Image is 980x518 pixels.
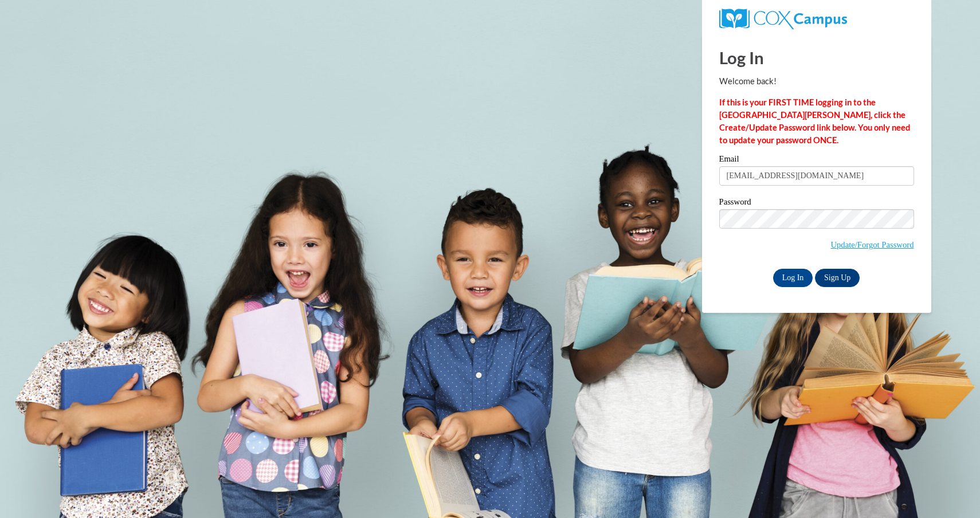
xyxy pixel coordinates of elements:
[719,13,847,23] a: COX Campus
[719,198,914,209] label: Password
[719,97,910,145] strong: If this is your FIRST TIME logging in to the [GEOGRAPHIC_DATA][PERSON_NAME], click the Create/Upd...
[815,269,860,287] a: Sign Up
[773,269,813,287] input: Log In
[719,9,847,29] img: COX Campus
[719,155,914,166] label: Email
[719,75,914,88] p: Welcome back!
[830,240,914,249] a: Update/Forgot Password
[719,46,914,69] h1: Log In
